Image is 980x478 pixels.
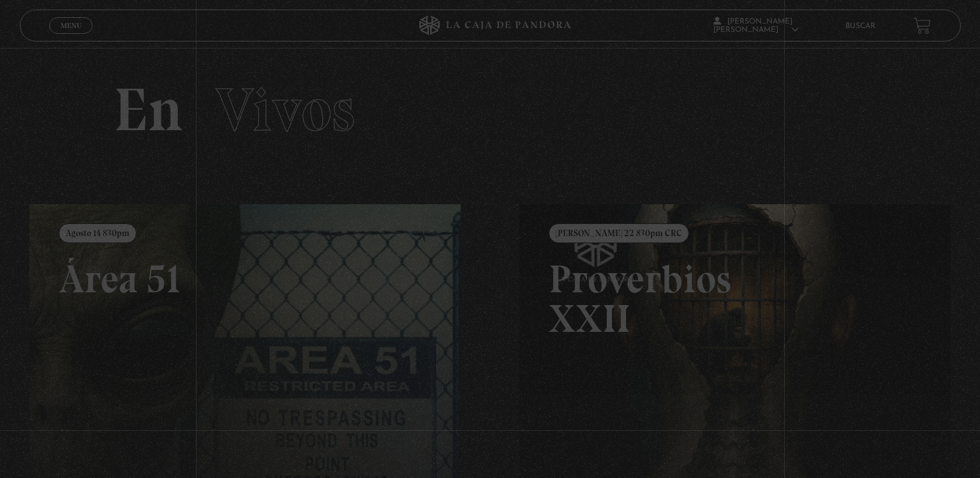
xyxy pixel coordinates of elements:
a: View your shopping cart [914,17,931,34]
span: Cerrar [56,33,86,41]
span: Menu [60,22,81,29]
span: Vivos [216,73,355,146]
span: [PERSON_NAME] [PERSON_NAME] [713,18,799,34]
a: Buscar [845,22,875,30]
h2: En [114,80,866,140]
